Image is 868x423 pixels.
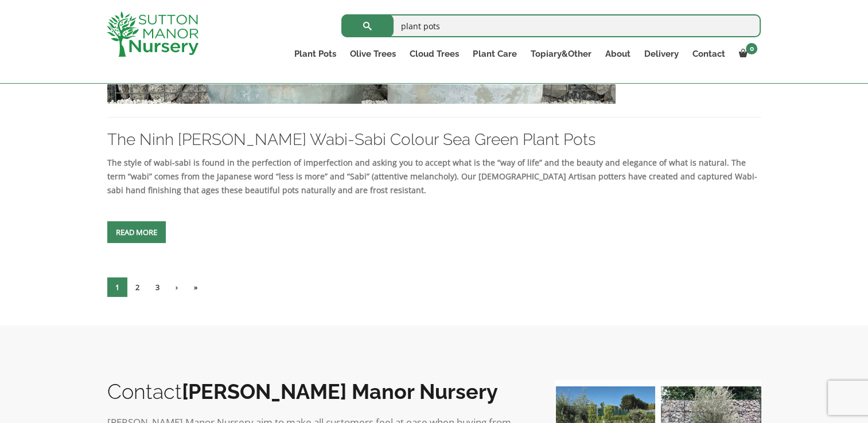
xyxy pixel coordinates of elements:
a: 3 [147,277,168,297]
img: logo [107,11,198,57]
a: About [598,46,637,62]
a: › [168,277,186,297]
a: Delivery [637,46,685,62]
span: 1 [107,277,127,297]
a: Contact [685,46,731,62]
span: 0 [746,43,757,54]
h2: Contact [107,379,532,404]
a: » [186,277,205,297]
b: [PERSON_NAME] Manor Nursery [182,379,498,404]
a: 0 [731,46,761,62]
a: Read more [107,221,166,243]
strong: The style of wabi-sabi is found in the perfection of imperfection and asking you to accept what i... [107,157,757,195]
a: Topiary&Other [523,46,598,62]
a: The Ninh [PERSON_NAME] Wabi-Sabi Colour Sea Green Plant Pots [107,130,595,149]
a: Plant Pots [287,46,343,62]
a: Plant Care [466,46,523,62]
a: Olive Trees [343,46,403,62]
a: Cloud Trees [403,46,466,62]
input: Search... [341,14,761,37]
a: 2 [127,277,147,297]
